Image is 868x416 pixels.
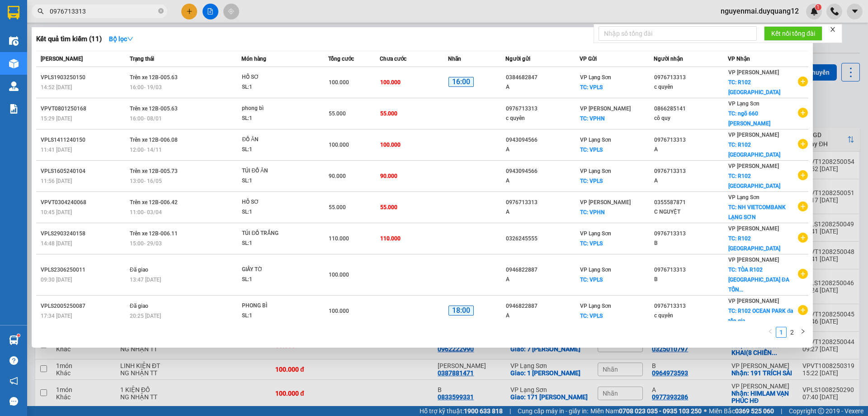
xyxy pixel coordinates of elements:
[41,313,72,319] span: 17:34 [DATE]
[242,275,310,285] div: SL: 1
[130,209,162,215] span: 11:00 - 03/04
[242,145,310,155] div: SL: 1
[654,145,727,154] div: A
[158,7,164,16] span: close-circle
[329,173,346,179] span: 90.000
[9,104,19,114] img: solution-icon
[654,82,727,92] div: c quyên
[242,229,310,239] div: TÚI ĐỒ TRẮNG
[506,104,579,114] div: 0976713313
[41,115,72,122] span: 15:29 [DATE]
[130,267,148,273] span: Đã giao
[448,56,461,62] span: Nhãn
[776,327,787,338] li: 1
[654,135,727,145] div: 0976713313
[580,137,611,143] span: VP Lạng Sơn
[787,327,797,337] a: 2
[728,298,779,304] span: VP [PERSON_NAME]
[728,257,779,263] span: VP [PERSON_NAME]
[8,6,19,19] img: logo-vxr
[728,173,780,189] span: TC: R102 [GEOGRAPHIC_DATA]
[506,265,579,275] div: 0946822887
[130,240,162,247] span: 15:00 - 29/03
[127,36,133,42] span: down
[242,104,310,114] div: phong bì
[448,306,474,316] span: 18:00
[130,147,162,153] span: 12:00 - 14/11
[771,29,815,38] span: Kết nối tổng đài
[329,308,349,314] span: 100.000
[580,230,611,237] span: VP Lạng Sơn
[728,142,780,158] span: TC: R102 [GEOGRAPHIC_DATA]
[776,327,786,337] a: 1
[242,72,310,82] div: HỒ SƠ
[380,173,397,179] span: 90.000
[158,8,164,14] span: close-circle
[728,100,759,107] span: VP Lạng Sơn
[798,108,808,118] span: plus-circle
[765,327,776,338] button: left
[654,176,727,186] div: A
[130,313,161,319] span: 20:25 [DATE]
[41,147,72,153] span: 11:41 [DATE]
[130,277,161,283] span: 13:47 [DATE]
[800,329,806,334] span: right
[506,167,579,176] div: 0943094566
[41,167,127,176] div: VPLS1605240104
[798,269,808,279] span: plus-circle
[506,135,579,145] div: 0943094566
[728,308,793,324] span: TC: R102 OCEAN PARK đa tốn,gia...
[599,26,757,41] input: Nhập số tổng đài
[329,79,349,86] span: 100.000
[328,56,354,62] span: Tổng cước
[9,36,19,46] img: warehouse-icon
[506,176,579,186] div: A
[765,327,776,338] li: Previous Page
[130,105,178,112] span: Trên xe 12B-005.63
[448,77,474,87] span: 16:00
[130,56,154,62] span: Trạng thái
[242,207,310,217] div: SL: 1
[242,176,310,186] div: SL: 1
[580,199,631,206] span: VP [PERSON_NAME]
[329,235,349,242] span: 110.000
[728,204,786,220] span: TC: NH VIETCOMBANK LẠNG SƠN
[798,305,808,315] span: plus-circle
[798,170,808,180] span: plus-circle
[728,79,780,96] span: TC: R102 [GEOGRAPHIC_DATA]
[580,267,611,273] span: VP Lạng Sơn
[728,163,779,169] span: VP [PERSON_NAME]
[764,26,822,41] button: Kết nối tổng đài
[506,73,579,82] div: 0384682847
[41,73,127,82] div: VPLS1903250150
[242,301,310,311] div: PHONG BÌ
[830,26,836,33] span: close
[728,235,780,252] span: TC: R102 [GEOGRAPHIC_DATA]
[241,56,266,62] span: Món hàng
[36,34,102,44] h3: Kết quả tìm kiếm ( 11 )
[580,209,605,215] span: TC: VPHN
[41,229,127,239] div: VPLS2903240158
[506,198,579,207] div: 0976713313
[41,178,72,184] span: 11:56 [DATE]
[9,335,19,345] img: warehouse-icon
[242,114,310,124] div: SL: 1
[130,74,178,81] span: Trên xe 12B-005.63
[506,234,579,244] div: 0326245555
[654,167,727,176] div: 0976713313
[654,265,727,275] div: 0976713313
[787,327,797,338] li: 2
[329,204,346,210] span: 55.000
[654,198,727,207] div: 0355587871
[242,239,310,249] div: SL: 1
[654,104,727,114] div: 0866285141
[41,135,127,145] div: VPLS1411240150
[130,115,162,122] span: 16:00 - 08/01
[130,303,148,309] span: Đã giao
[580,240,603,247] span: TC: VPLS
[9,397,18,406] span: message
[329,110,346,117] span: 55.000
[580,56,597,62] span: VP Gửi
[798,139,808,149] span: plus-circle
[9,81,19,91] img: warehouse-icon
